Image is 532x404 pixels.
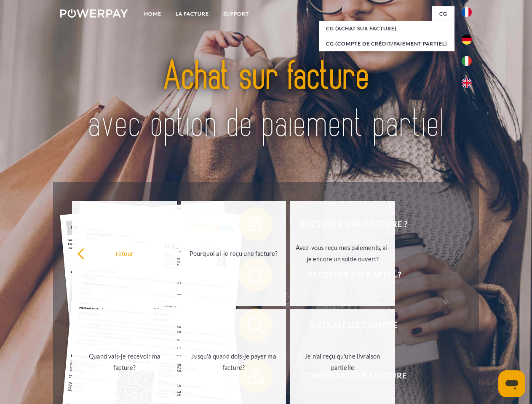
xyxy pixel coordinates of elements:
a: CG [432,6,454,21]
div: Pourquoi ai-je reçu une facture? [186,247,281,259]
div: Je n'ai reçu qu'une livraison partielle [295,351,390,373]
img: de [462,35,472,45]
div: retour [77,247,172,259]
img: en [462,78,472,88]
iframe: Bouton de lancement de la fenêtre de messagerie [498,370,525,397]
img: logo-powerpay-white.svg [60,9,128,18]
img: title-powerpay_fr.svg [80,40,452,161]
div: Jusqu'à quand dois-je payer ma facture? [186,351,281,373]
div: Avez-vous reçu mes paiements, ai-je encore un solde ouvert? [295,242,390,265]
img: fr [462,7,472,17]
div: Quand vais-je recevoir ma facture? [77,351,172,373]
a: CG (achat sur facture) [319,21,454,36]
a: Support [216,6,256,21]
a: LA FACTURE [168,6,216,21]
a: Home [137,6,168,21]
a: Avez-vous reçu mes paiements, ai-je encore un solde ouvert? [290,201,395,306]
a: CG (Compte de crédit/paiement partiel) [319,36,454,51]
img: it [462,56,472,66]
